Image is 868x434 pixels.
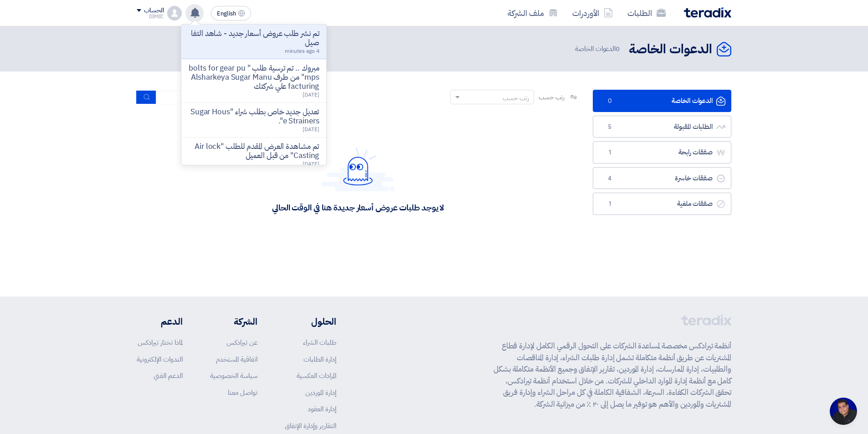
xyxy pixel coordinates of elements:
li: الحلول [285,315,336,328]
a: الدعم الفني [154,371,183,381]
a: الأوردرات [565,2,620,24]
a: الطلبات [620,2,673,24]
a: المزادات العكسية [297,371,336,381]
a: Open chat [830,398,857,425]
a: تواصل معنا [228,388,257,398]
a: إدارة الطلبات [303,354,336,364]
a: طلبات الشراء [303,337,336,347]
div: لا يوجد طلبات عروض أسعار جديدة هنا في الوقت الحالي [272,202,444,213]
li: الدعم [137,315,183,328]
a: صفقات خاسرة4 [593,167,731,189]
p: تم مشاهدة العرض المقدم للطلب "Air lock Casting" من قبل العميل [189,142,319,160]
a: إدارة العقود [308,404,336,414]
p: أنظمة تيرادكس مخصصة لمساعدة الشركات على التحول الرقمي الكامل لإدارة قطاع المشتريات عن طريق أنظمة ... [493,340,731,410]
a: لماذا تختار تيرادكس [138,337,183,347]
span: رتب حسب [539,92,565,102]
span: 5 [604,123,615,132]
span: 0 [616,44,620,54]
a: اتفاقية المستخدم [216,354,257,364]
span: 4 [604,174,615,183]
img: Teradix logo [684,7,731,18]
a: الندوات الإلكترونية [137,354,183,364]
button: English [211,6,251,20]
span: [DATE] [303,160,319,168]
a: التقارير وإدارة الإنفاق [285,421,336,431]
span: 0 [604,97,615,106]
span: 4 minutes ago [285,47,319,55]
a: ملف الشركة [500,2,565,24]
span: English [217,10,236,17]
span: 1 [604,199,615,209]
h2: الدعوات الخاصة [629,41,712,58]
a: عن تيرادكس [226,337,257,347]
p: تعديل جديد خاص بطلب شراء "Sugar House Strainers". [189,107,319,126]
div: DIMEC [137,14,164,19]
img: profile_test.png [167,6,182,20]
span: الدعوات الخاصة [575,44,621,54]
a: الطلبات المقبولة5 [593,116,731,138]
a: الدعوات الخاصة0 [593,90,731,112]
a: صفقات ملغية1 [593,193,731,215]
li: الشركة [210,315,257,328]
img: Hello [322,147,395,191]
a: صفقات رابحة1 [593,141,731,163]
span: [DATE] [303,91,319,99]
a: سياسة الخصوصية [210,371,257,381]
p: مبروك .. تم ترسية طلب " bolts for gear pumps" من طرف Alsharkeya Sugar Manufacturing علي شركتك [189,64,319,91]
span: 1 [604,148,615,157]
a: إدارة الموردين [305,388,336,398]
p: تم نشر طلب عروض أسعار جديد - شاهد التفاصيل [189,29,319,47]
input: ابحث بعنوان أو رقم الطلب [156,91,284,104]
div: الحساب [144,7,164,15]
div: رتب حسب [503,93,529,103]
span: [DATE] [303,125,319,133]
